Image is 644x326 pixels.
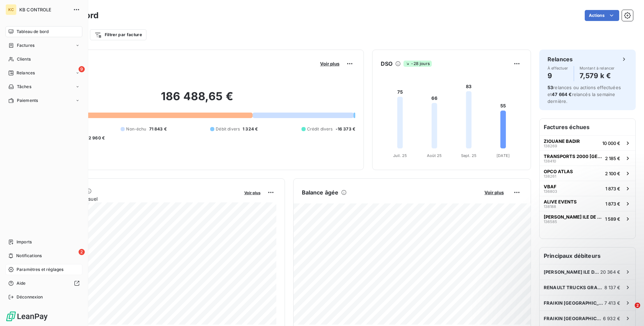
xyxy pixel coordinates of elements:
span: Factures [17,42,34,49]
span: Déconnexion [17,294,43,300]
span: Aide [17,280,26,286]
span: Imports [17,239,32,245]
span: Clients [17,56,31,62]
span: Tâches [17,84,31,90]
tspan: [DATE] [497,153,510,158]
span: Voir plus [484,190,504,195]
span: Débit divers [216,126,240,132]
span: Non-échu [126,126,146,132]
span: 1 589 € [605,216,620,222]
span: VBAF [544,184,556,189]
button: [PERSON_NAME] ILE DE [GEOGRAPHIC_DATA]1365851 589 € [540,211,635,226]
h6: Factures échues [540,119,635,135]
h6: Relances [548,55,573,63]
span: 138188 [544,204,556,209]
span: À effectuer [548,66,568,70]
span: 9 [79,66,85,72]
span: 1 873 € [605,186,620,191]
span: 1 873 € [605,201,620,207]
span: Voir plus [320,61,339,66]
h6: Balance âgée [302,188,339,197]
span: 2 [79,249,85,255]
img: Logo LeanPay [6,311,48,322]
h6: Principaux débiteurs [540,248,635,264]
span: 138410 [544,159,556,163]
span: ZIOUANE BADIR [544,138,580,144]
span: Voir plus [244,190,260,195]
span: 71 843 € [149,126,167,132]
h4: 7,579 k € [580,70,615,81]
span: 6 932 € [603,316,620,321]
span: KB CONTROLE [19,7,69,12]
span: 2 [635,303,640,308]
span: 138261 [544,174,556,178]
iframe: Intercom notifications message [506,259,644,307]
span: 136585 [544,220,557,224]
span: Tableau de bord [17,29,49,35]
a: Aide [6,278,82,289]
span: Chiffre d'affaires mensuel [39,195,239,202]
span: 53 [548,85,553,90]
button: Voir plus [242,189,263,196]
span: 2 100 € [605,171,620,176]
button: OPCO ATLAS1382612 100 € [540,166,635,181]
button: ALIVE EVENTS1381881 873 € [540,196,635,211]
span: Notifications [16,253,42,259]
span: 136803 [544,189,557,193]
h6: DSO [381,60,392,68]
tspan: Août 25 [427,153,442,158]
span: ALIVE EVENTS [544,199,577,204]
span: 2 185 € [605,156,620,161]
span: 47 664 € [552,92,572,97]
span: -2 960 € [86,135,105,141]
button: ZIOUANE BADIR13826910 000 € [540,135,635,150]
span: Paramètres et réglages [17,266,63,273]
span: -16 373 € [336,126,355,132]
span: Montant à relancer [580,66,615,70]
span: Relances [17,70,35,76]
span: Paiements [17,97,38,104]
span: 138269 [544,144,557,148]
button: Filtrer par facture [90,29,146,40]
span: -28 jours [403,61,431,67]
iframe: Intercom live chat [621,303,637,319]
button: Voir plus [318,61,341,67]
button: Actions [585,10,619,21]
h4: 9 [548,70,568,81]
span: 10 000 € [602,140,620,146]
span: Crédit divers [307,126,333,132]
span: TRANSPORTS 2000 [GEOGRAPHIC_DATA] [544,154,602,159]
span: 1 324 € [243,126,258,132]
span: FRAIKIN [GEOGRAPHIC_DATA] MASSY [544,316,603,321]
h2: 186 488,65 € [39,90,355,110]
span: OPCO ATLAS [544,169,573,174]
tspan: Sept. 25 [461,153,477,158]
div: KC [6,4,17,15]
button: TRANSPORTS 2000 [GEOGRAPHIC_DATA]1384102 185 € [540,150,635,166]
button: VBAF1368031 873 € [540,181,635,196]
span: relances ou actions effectuées et relancés la semaine dernière. [548,85,621,104]
tspan: Juil. 25 [393,153,407,158]
span: [PERSON_NAME] ILE DE [GEOGRAPHIC_DATA] [544,214,602,220]
button: Voir plus [482,189,506,196]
